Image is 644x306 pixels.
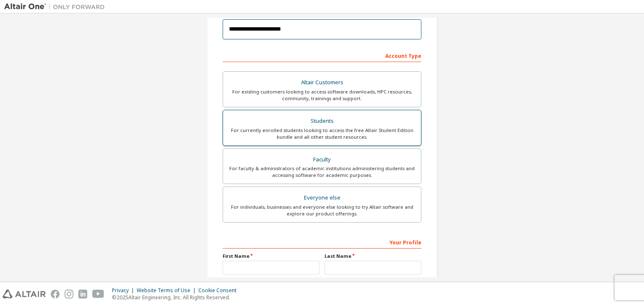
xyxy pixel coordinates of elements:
div: Your Profile [223,235,421,249]
label: Last Name [325,253,421,259]
div: Cookie Consent [198,287,241,294]
div: Students [228,115,416,127]
div: For faculty & administrators of academic institutions administering students and accessing softwa... [228,165,416,179]
img: instagram.svg [65,290,73,298]
div: Privacy [112,287,137,294]
div: For currently enrolled students looking to access the free Altair Student Edition bundle and all ... [228,127,416,140]
div: Everyone else [228,192,416,204]
p: © 2025 Altair Engineering, Inc. All Rights Reserved. [112,294,241,301]
label: First Name [223,253,319,259]
div: Website Terms of Use [137,287,198,294]
div: Faculty [228,154,416,166]
img: altair_logo.svg [3,290,46,298]
div: Account Type [223,49,421,62]
div: Altair Customers [228,77,416,88]
img: linkedin.svg [78,290,87,298]
div: For individuals, businesses and everyone else looking to try Altair software and explore our prod... [228,204,416,217]
img: facebook.svg [51,290,60,298]
img: youtube.svg [92,290,104,298]
img: Altair One [4,3,109,11]
div: For existing customers looking to access software downloads, HPC resources, community, trainings ... [228,88,416,102]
